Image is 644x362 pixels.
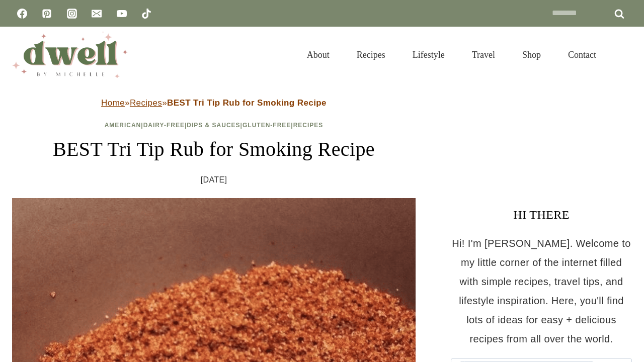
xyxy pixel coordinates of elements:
[87,4,107,24] a: Email
[105,122,141,129] a: American
[293,37,610,72] nav: Primary Navigation
[167,98,327,108] strong: BEST Tri Tip Rub for Smoking Recipe
[143,122,185,129] a: Dairy-Free
[458,37,509,72] a: Travel
[451,234,632,348] p: Hi! I'm [PERSON_NAME]. Welcome to my little corner of the internet filled with simple recipes, tr...
[293,122,324,129] a: Recipes
[293,37,343,72] a: About
[343,37,399,72] a: Recipes
[105,122,324,129] span: | | | |
[12,134,416,164] h1: BEST Tri Tip Rub for Smoking Recipe
[130,98,162,108] a: Recipes
[187,122,240,129] a: Dips & Sauces
[136,4,156,24] a: TikTok
[451,206,632,224] h3: HI THERE
[399,37,458,72] a: Lifestyle
[554,37,610,72] a: Contact
[37,4,57,24] a: Pinterest
[201,172,227,188] time: [DATE]
[509,37,554,72] a: Shop
[12,4,32,24] a: Facebook
[615,46,632,63] button: View Search Form
[112,4,132,24] a: YouTube
[101,98,327,108] span: » »
[243,122,291,129] a: Gluten-Free
[12,32,128,78] img: DWELL by michelle
[101,98,125,108] a: Home
[62,4,82,24] a: Instagram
